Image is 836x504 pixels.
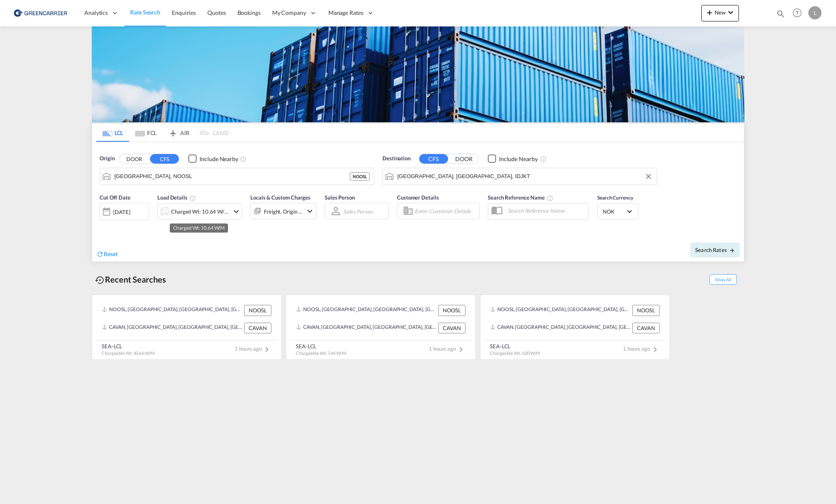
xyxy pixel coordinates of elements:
span: Locals & Custom Charges [250,194,311,201]
img: GreenCarrierFCL_LCL.png [92,26,744,122]
span: Manage Rates [328,9,363,17]
div: icon-magnify [776,9,785,21]
span: Chargeable Wt. 10.64 W/M [102,350,154,356]
div: Charged Wt: 10.64 W/M [171,206,229,217]
span: 1 hours ago [429,345,466,352]
md-icon: icon-backup-restore [95,275,105,285]
md-icon: Chargeable Weight [190,195,196,202]
button: Clear Input [642,170,655,183]
div: Include Nearby [499,155,538,163]
md-icon: icon-chevron-right [262,345,272,354]
button: icon-plus 400-fgNewicon-chevron-down [701,5,739,21]
md-tooltip: Charged Wt: 10.64 W/M [170,223,228,233]
span: My Company [272,9,306,17]
span: Help [790,6,804,20]
div: Freight Origin Destinationicon-chevron-down [250,203,316,219]
span: NOK [603,208,626,215]
input: Search by Port [397,170,653,183]
span: New [705,9,736,16]
span: Chargeable Wt. 1.00 W/M [490,350,540,356]
md-select: Sales Person [342,205,374,217]
div: L [808,6,822,19]
md-icon: icon-chevron-right [456,345,466,354]
span: Origin [100,155,114,163]
md-input-container: Oslo, NOOSL [100,168,374,185]
span: Rate Search [130,9,160,16]
span: Sales Person [325,194,355,201]
md-tab-item: LCL [96,124,129,142]
md-icon: icon-chevron-down [726,7,736,17]
span: Search Rates [695,247,735,253]
md-tab-item: FCL [129,124,162,142]
div: NOOSL [244,305,271,316]
input: Search by Port [114,170,350,183]
span: Reset [104,250,118,257]
button: DOOR [120,154,149,164]
md-icon: icon-chevron-down [305,206,315,216]
span: Show All [710,274,737,285]
div: Recent Searches [92,270,169,289]
recent-search-card: NOOSL, [GEOGRAPHIC_DATA], [GEOGRAPHIC_DATA], [GEOGRAPHIC_DATA], [GEOGRAPHIC_DATA] NOOSLCAVAN, [GE... [480,295,670,360]
div: NOOSL [350,172,370,181]
div: Help [790,6,808,21]
span: Analytics [84,9,108,17]
md-datepicker: Select [100,219,106,231]
img: e39c37208afe11efa9cb1d7a6ea7d6f5.png [12,4,68,22]
recent-search-card: NOOSL, [GEOGRAPHIC_DATA], [GEOGRAPHIC_DATA], [GEOGRAPHIC_DATA], [GEOGRAPHIC_DATA] NOOSLCAVAN, [GE... [286,295,476,360]
div: [DATE] [100,203,149,220]
div: SEA-LCL [490,342,540,350]
div: [DATE] [113,208,130,216]
span: Search Currency [597,195,633,201]
div: NOOSL [632,305,660,316]
span: Load Details [157,194,196,201]
md-checkbox: Checkbox No Ink [188,155,238,163]
span: Chargeable Wt. 7.44 W/M [296,350,346,356]
md-input-container: Jakarta, Java, IDJKT [383,168,657,185]
md-select: Select Currency: kr NOKNorway Krone [602,205,634,217]
span: 1 hours ago [235,345,272,352]
div: NOOSL, Oslo, Norway, Northern Europe, Europe [296,305,436,316]
div: CAVAN [438,323,465,333]
md-pagination-wrapper: Use the left and right arrow keys to navigate between tabs [96,124,228,142]
button: Search Ratesicon-arrow-right [690,242,740,257]
div: Freight Origin Destination [264,206,303,217]
md-icon: Unchecked: Ignores neighbouring ports when fetching rates.Checked : Includes neighbouring ports w... [540,156,547,162]
div: NOOSL, Oslo, Norway, Northern Europe, Europe [102,305,242,316]
div: icon-refreshReset [96,250,118,259]
md-icon: icon-plus 400-fg [705,7,715,17]
div: CAVAN [632,323,660,333]
md-icon: icon-refresh [96,250,104,258]
div: SEA-LCL [296,342,346,350]
div: NOOSL [438,305,465,316]
input: Search Reference Name [503,204,589,217]
span: Destination [382,155,411,163]
button: DOOR [449,154,478,164]
div: CAVAN, Vancouver, BC, Canada, North America, Americas [102,323,242,333]
span: Cut Off Date [100,194,131,201]
recent-search-card: NOOSL, [GEOGRAPHIC_DATA], [GEOGRAPHIC_DATA], [GEOGRAPHIC_DATA], [GEOGRAPHIC_DATA] NOOSLCAVAN, [GE... [92,295,282,360]
md-tab-item: AIR [162,124,195,142]
span: Quotes [207,9,226,16]
div: CAVAN, Vancouver, BC, Canada, North America, Americas [490,323,630,333]
md-checkbox: Checkbox No Ink [488,155,538,163]
md-icon: icon-airplane [168,128,178,134]
md-icon: Unchecked: Ignores neighbouring ports when fetching rates.Checked : Includes neighbouring ports w... [240,156,247,162]
span: Customer Details [397,194,439,201]
md-icon: icon-chevron-right [650,345,660,354]
button: CFS [150,154,179,164]
md-icon: icon-magnify [776,9,785,18]
md-icon: icon-arrow-right [729,247,735,253]
div: Origin DOOR CFS Checkbox No InkUnchecked: Ignores neighbouring ports when fetching rates.Checked ... [92,142,744,262]
md-icon: Your search will be saved by the below given name [547,195,553,202]
span: Bookings [237,9,261,16]
div: NOOSL, Oslo, Norway, Northern Europe, Europe [490,305,630,316]
div: SEA-LCL [102,342,154,350]
span: Search Reference Name [488,194,553,201]
input: Enter Customer Details [415,205,477,217]
md-icon: icon-chevron-down [231,207,241,216]
div: CAVAN [244,323,271,333]
span: 1 hours ago [623,345,660,352]
button: CFS [419,154,448,164]
div: CAVAN, Vancouver, BC, Canada, North America, Americas [296,323,436,333]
